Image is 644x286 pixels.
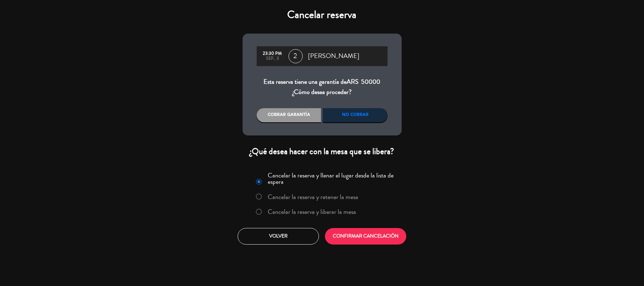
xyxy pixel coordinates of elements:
[289,49,303,63] span: 2
[268,194,358,200] label: Cancelar la reserva y retener la mesa
[308,51,360,62] span: [PERSON_NAME]
[260,56,285,61] div: sep., 3
[257,77,388,98] div: Esta reserva tiene una garantía de ¿Cómo desea proceder?
[243,8,402,21] h4: Cancelar reserva
[323,108,388,122] div: No cobrar
[257,108,321,122] div: Cobrar garantía
[361,77,381,86] span: 50000
[347,77,359,86] span: ARS
[243,146,402,157] div: ¿Qué desea hacer con la mesa que se libera?
[260,51,285,56] div: 23:30 PM
[238,228,319,245] button: Volver
[325,228,406,245] button: CONFIRMAR CANCELACIÓN
[268,172,397,185] label: Cancelar la reserva y llenar el lugar desde la lista de espera
[268,209,356,215] label: Cancelar la reserva y liberar la mesa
